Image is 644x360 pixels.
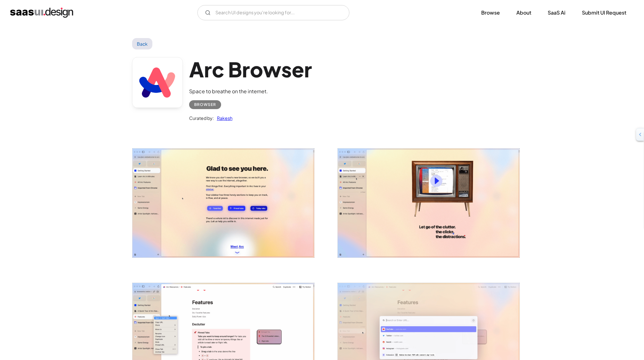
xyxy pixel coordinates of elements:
div: Space to breathe on the internet. [189,88,312,95]
input: Search UI designs you're looking for... [197,5,349,20]
div: Curated by: [189,114,214,122]
a: SaaS Ai [540,6,573,20]
form: Email Form [197,5,349,20]
img: 643f85d9d3f66515136311f3_Arc%20browser%20Welcome%20screen.png [132,148,314,258]
h1: Arc Browser [189,57,312,82]
img: 643f85d9da8384f304eaa65f_Arc%20browser%20Get%20started%20video%20screen.png [338,148,520,258]
a: open lightbox [338,148,520,258]
a: Back [132,38,153,49]
div: Browser [194,101,216,108]
a: Submit UI Request [574,6,634,20]
a: home [10,8,73,18]
a: open lightbox [132,148,314,258]
a: Rakesh [214,114,233,122]
a: Browse [474,6,507,20]
a: About [509,6,539,20]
